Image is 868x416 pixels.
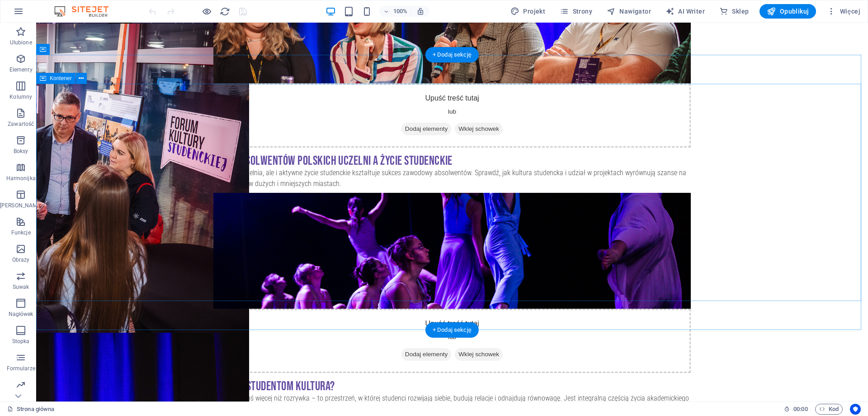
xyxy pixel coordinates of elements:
a: Upuść treść tutajlubDodaj elementyWklej schowekCo daje studentom kultura?Kultura to coś więcej ni... [177,170,655,392]
p: Obrazy [12,256,30,263]
i: Po zmianie rozmiaru automatycznie dostosowuje poziom powiększenia do wybranego urządzenia. [416,7,425,15]
span: : [800,406,801,412]
span: Strony [560,7,592,16]
span: 00 00 [793,404,807,415]
div: Upuść treść tutaj [177,61,655,125]
p: Funkcje [11,229,31,236]
button: Kliknij tutaj, aby wyjść z trybu podglądu i kontynuować edycję [201,6,212,17]
button: Projekt [507,4,549,19]
button: Opublikuj [759,4,816,19]
span: Projekt [510,7,545,16]
div: Upuść treść tutaj [177,286,655,350]
p: Kolumny [9,93,32,100]
button: Strony [556,4,596,19]
span: Opublikuj [767,7,809,16]
button: reload [219,6,230,17]
span: Kod [819,404,839,415]
span: Wklej schowek [419,325,467,338]
button: 100% [379,6,411,17]
p: Zawartość [8,120,34,128]
span: Więcej [827,7,860,16]
p: Boksy [14,148,28,155]
span: Nawigator [607,7,651,16]
button: AI Writer [662,4,708,19]
span: AI Writer [665,7,705,16]
button: Nawigator [603,4,655,19]
button: Sklep [716,4,752,19]
button: Więcej [823,4,864,19]
p: Elementy [9,66,33,73]
button: Kod [815,404,843,415]
button: Usercentrics [850,404,861,415]
div: + Dodaj sekcję [425,47,479,62]
span: Kontener [50,76,72,81]
a: Kliknij, aby anulować zaznaczenie. Kliknij dwukrotnie, aby otworzyć Strony [7,404,54,415]
p: Harmonijka [6,175,36,182]
div: + Dodaj sekcję [425,322,479,338]
span: Dodaj elementy [365,325,415,338]
span: Sklep [719,7,749,16]
i: Przeładuj stronę [220,6,230,17]
h6: 100% [393,6,407,17]
div: Projekt (Ctrl+Alt+Y) [507,4,549,19]
p: Stopka [12,338,30,345]
p: Formularze [7,365,35,372]
img: Editor Logo [52,6,120,17]
p: Nagłówek [9,311,33,318]
span: Dodaj elementy [365,100,415,113]
h6: Czas sesji [784,404,808,415]
p: Ulubione [10,39,32,46]
p: Suwak [13,283,29,291]
span: Wklej schowek [419,100,467,113]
